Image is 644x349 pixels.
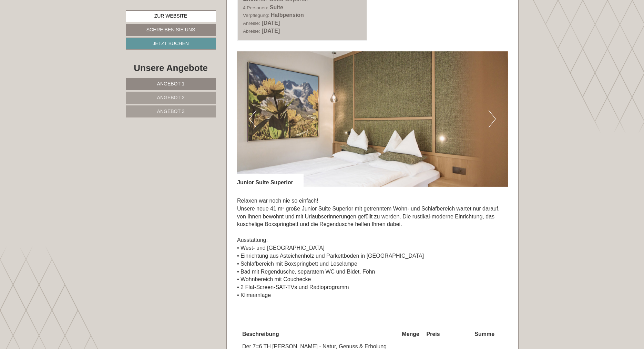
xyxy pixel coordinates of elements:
[270,4,283,10] b: Suite
[472,329,502,340] th: Summe
[126,62,216,74] div: Unsere Angebote
[243,29,260,34] small: Abreise:
[243,21,260,26] small: Anreise:
[262,20,280,26] b: [DATE]
[249,110,256,127] button: Previous
[271,12,304,18] b: Halbpension
[237,197,508,299] p: Relaxen war noch nie so einfach! Unsere neue 41 m² große Junior Suite Superior mit getrenntem Woh...
[243,13,269,18] small: Verpflegung:
[126,24,216,36] a: Schreiben Sie uns
[262,28,280,34] b: [DATE]
[423,329,472,340] th: Preis
[237,51,508,187] img: image
[157,95,185,100] span: Angebot 2
[126,10,216,22] a: Zur Website
[237,174,304,187] div: Junior Suite Superior
[489,110,496,127] button: Next
[157,81,185,86] span: Angebot 1
[399,329,423,340] th: Menge
[243,5,268,10] small: 4 Personen:
[157,109,185,114] span: Angebot 3
[242,329,399,340] th: Beschreibung
[126,38,216,50] a: Jetzt buchen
